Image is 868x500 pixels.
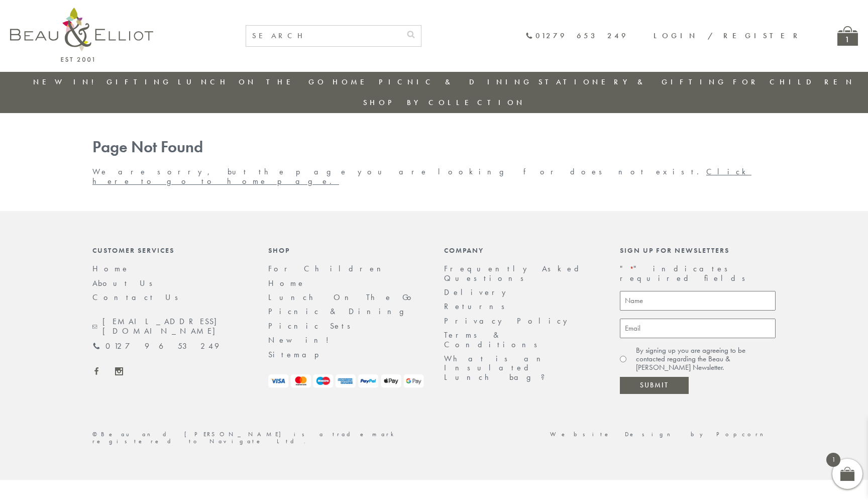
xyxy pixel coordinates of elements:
[268,306,414,317] a: Picnic & Dining
[444,353,553,382] a: What is an Insulated Lunch bag?
[92,278,159,288] a: About Us
[444,263,585,283] a: Frequently Asked Questions
[538,77,727,87] a: Stationery & Gifting
[92,263,130,274] a: Home
[654,31,802,41] a: Login / Register
[525,32,628,40] a: 01279 653 249
[636,346,776,372] label: By signing up you are agreeing to be contacted regarding the Beau & [PERSON_NAME] Newsletter.
[10,8,153,62] img: logo
[268,292,417,303] a: Lunch On The Go
[268,335,336,345] a: New in!
[246,26,401,46] input: SEARCH
[92,166,751,186] a: Click here to go to home page.
[268,246,424,254] div: Shop
[106,77,172,87] a: Gifting
[268,374,424,388] img: payment-logos.png
[444,316,573,326] a: Privacy Policy
[268,349,333,360] a: Sitemap
[82,138,786,186] div: We are sorry, but the page you are looking for does not exist.
[550,430,776,438] a: Website Design by Popcorn
[92,138,776,157] h1: Page Not Found
[620,264,776,283] p: " " indicates required fields
[268,263,389,274] a: For Children
[620,319,776,338] input: Email
[178,77,327,87] a: Lunch On The Go
[444,330,544,349] a: Terms & Conditions
[82,431,434,445] div: ©Beau and [PERSON_NAME] is a trademark registered to Navigate Ltd.
[92,317,248,336] a: [EMAIL_ADDRESS][DOMAIN_NAME]
[444,246,600,254] div: Company
[620,246,776,254] div: Sign up for newsletters
[333,77,373,87] a: Home
[363,97,525,108] a: Shop by collection
[92,292,185,303] a: Contact Us
[444,287,511,297] a: Delivery
[620,291,776,311] input: Name
[268,278,305,288] a: Home
[92,342,219,351] a: 01279 653 249
[826,453,840,467] span: 1
[379,77,532,87] a: Picnic & Dining
[92,246,248,254] div: Customer Services
[444,301,511,312] a: Returns
[733,77,855,87] a: For Children
[268,321,357,331] a: Picnic Sets
[33,77,100,87] a: New in!
[837,26,858,46] a: 1
[620,377,689,394] input: Submit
